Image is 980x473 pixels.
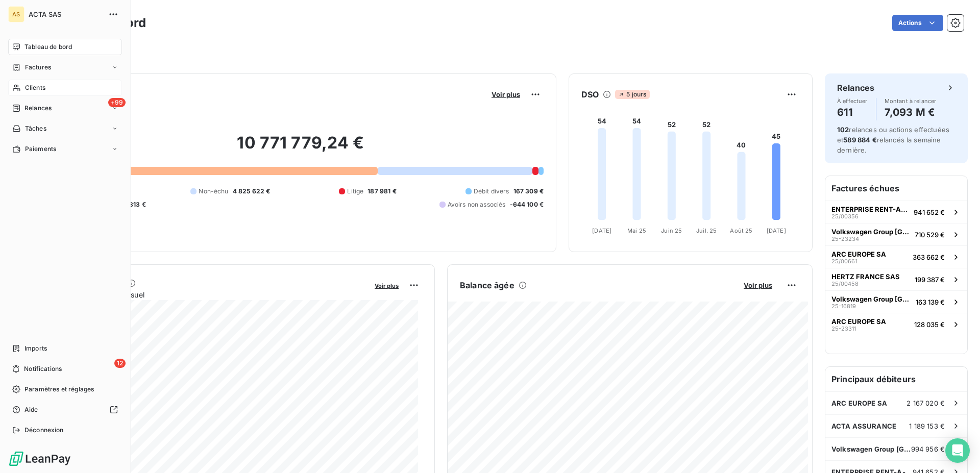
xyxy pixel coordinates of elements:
h6: Balance âgée [460,279,514,291]
span: 167 309 € [513,187,544,196]
span: Volkswagen Group [GEOGRAPHIC_DATA] [831,228,911,236]
button: Volkswagen Group [GEOGRAPHIC_DATA]25-23234710 529 € [825,223,967,245]
span: Non-échu [199,187,228,196]
span: 1 189 153 € [909,422,945,430]
span: 187 981 € [367,187,396,196]
button: ENTERPRISE RENT-A-CAR - CITER SA25/00356941 652 € [825,201,967,223]
span: ACTA SAS [29,10,102,18]
span: Volkswagen Group [GEOGRAPHIC_DATA] [831,445,911,453]
span: 2 167 020 € [906,399,945,407]
span: ACTA ASSURANCE [831,422,896,430]
span: Volkswagen Group [GEOGRAPHIC_DATA] [831,295,912,303]
span: 25/00458 [831,281,859,287]
span: 102 [837,126,849,134]
button: Voir plus [741,281,775,290]
span: Paiements [25,144,56,154]
span: 25-23311 [831,326,856,332]
span: 199 387 € [915,276,945,284]
tspan: [DATE] [767,227,786,234]
span: ARC EUROPE SA [831,317,886,326]
span: +99 [108,98,126,107]
span: Imports [24,344,47,353]
span: 25/00661 [831,258,857,264]
span: 363 662 € [913,253,945,261]
span: Paramètres et réglages [24,385,94,394]
span: 941 652 € [914,208,945,216]
tspan: [DATE] [592,227,611,234]
tspan: Juil. 25 [696,227,717,234]
span: Voir plus [375,282,399,289]
button: Voir plus [488,90,523,99]
span: 589 884 € [843,136,876,144]
button: Volkswagen Group [GEOGRAPHIC_DATA]25-16819163 139 € [825,290,967,313]
button: HERTZ FRANCE SAS25/00458199 387 € [825,268,967,290]
h6: DSO [581,88,599,101]
span: Relances [24,104,52,113]
h6: Factures échues [825,176,967,201]
h6: Principaux débiteurs [825,367,967,391]
span: relances ou actions effectuées et relancés la semaine dernière. [837,126,949,154]
span: Aide [24,405,38,414]
span: Chiffre d'affaires mensuel [58,289,367,300]
span: Litige [347,187,363,196]
tspan: Mai 25 [627,227,646,234]
span: 4 825 622 € [233,187,271,196]
div: AS [8,6,24,22]
img: Logo LeanPay [8,451,71,467]
span: 994 956 € [911,445,945,453]
button: Voir plus [372,281,402,290]
span: Notifications [24,364,62,374]
span: 25-23234 [831,236,859,242]
tspan: Août 25 [730,227,752,234]
h6: Relances [837,82,874,94]
div: Open Intercom Messenger [945,438,970,463]
span: ARC EUROPE SA [831,399,887,407]
span: -644 100 € [510,200,544,209]
span: Avoirs non associés [448,200,506,209]
span: Montant à relancer [885,98,937,104]
span: HERTZ FRANCE SAS [831,272,900,281]
span: 710 529 € [915,231,945,239]
tspan: Juin 25 [661,227,682,234]
span: À effectuer [837,98,868,104]
span: 128 035 € [914,320,945,329]
h2: 10 771 779,24 € [58,133,544,163]
span: Déconnexion [24,426,64,435]
span: Factures [25,63,51,72]
span: 25/00356 [831,213,859,219]
button: Actions [892,15,943,31]
span: 163 139 € [916,298,945,306]
span: ARC EUROPE SA [831,250,886,258]
a: Aide [8,402,122,418]
button: ARC EUROPE SA25/00661363 662 € [825,245,967,268]
span: Clients [25,83,45,92]
h4: 7,093 M € [885,104,937,120]
span: Voir plus [744,281,772,289]
span: Tableau de bord [24,42,72,52]
span: Tâches [25,124,46,133]
h4: 611 [837,104,868,120]
span: Débit divers [474,187,509,196]
span: 12 [114,359,126,368]
span: Voir plus [492,90,520,98]
button: ARC EUROPE SA25-23311128 035 € [825,313,967,335]
span: 5 jours [615,90,649,99]
span: ENTERPRISE RENT-A-CAR - CITER SA [831,205,910,213]
span: 25-16819 [831,303,856,309]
